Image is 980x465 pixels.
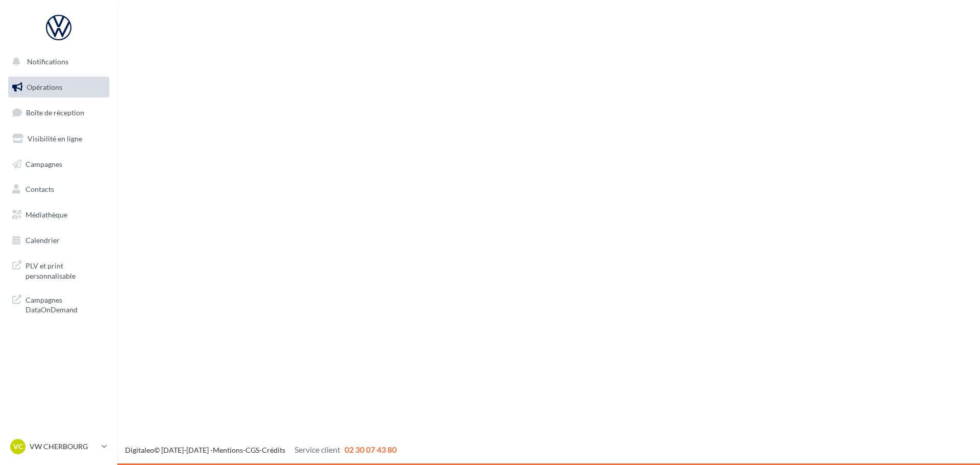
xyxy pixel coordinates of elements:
a: Boîte de réception [6,102,111,124]
span: Notifications [27,57,68,66]
span: Boîte de réception [26,108,84,117]
span: Campagnes [26,159,62,168]
span: Contacts [26,185,54,193]
button: Notifications [6,51,107,72]
a: Opérations [6,77,111,98]
a: Visibilité en ligne [6,128,111,150]
a: Mentions [213,446,243,454]
span: Médiathèque [26,210,67,219]
a: Digitaleo [125,446,154,454]
span: Campagnes DataOnDemand [26,293,105,315]
span: Visibilité en ligne [28,134,82,143]
span: VC [13,442,23,452]
a: PLV et print personnalisable [6,255,111,285]
a: Médiathèque [6,204,111,226]
a: Crédits [262,446,285,454]
a: VC VW CHERBOURG [8,437,109,456]
a: Contacts [6,179,111,200]
a: CGS [246,446,259,454]
span: PLV et print personnalisable [26,259,105,281]
span: 02 30 07 43 80 [345,445,397,454]
a: Calendrier [6,230,111,251]
span: Service client [295,445,340,454]
a: Campagnes [6,154,111,175]
a: Campagnes DataOnDemand [6,289,111,319]
p: VW CHERBOURG [30,442,97,452]
span: Calendrier [26,236,60,244]
span: © [DATE]-[DATE] - - - [125,446,397,454]
span: Opérations [27,83,62,91]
